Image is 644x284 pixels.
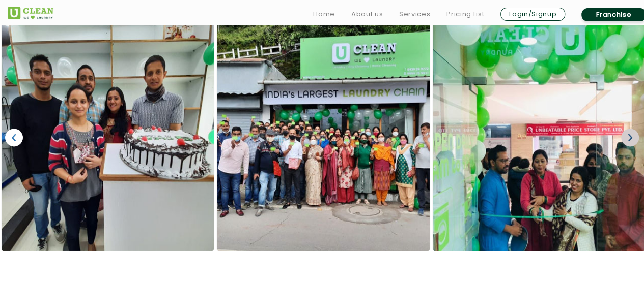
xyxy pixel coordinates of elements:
a: Services [399,8,430,20]
a: › [621,129,639,146]
a: Pricing List [446,8,484,20]
img: UClean Laundry and Dry Cleaning [8,7,53,19]
a: ‹ [5,129,23,146]
a: About us [351,8,383,20]
a: Home [313,8,335,20]
a: Login/Signup [500,8,565,21]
